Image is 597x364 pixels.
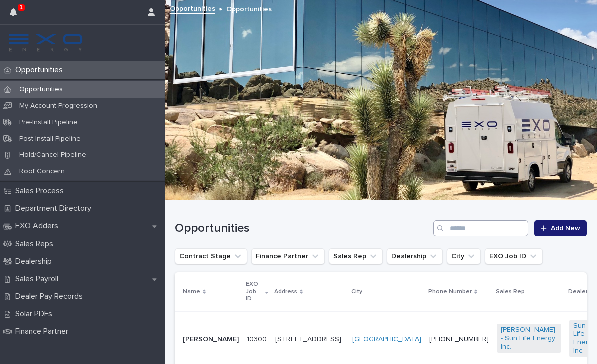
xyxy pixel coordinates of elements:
p: Pre-Install Pipeline [11,118,86,127]
p: EXO Adders [11,221,66,231]
span: Add New [551,225,580,232]
p: Opportunities [11,65,71,75]
input: Search [433,220,528,236]
h1: Opportunities [175,221,429,236]
a: Add New [534,220,587,236]
p: Finance Partner [11,327,76,336]
a: [PHONE_NUMBER] [429,336,489,343]
p: Sales Rep [496,286,525,297]
p: Post-Install Pipeline [11,135,89,143]
img: FKS5r6ZBThi8E5hshIGi [8,33,84,53]
p: Dealer Pay Records [11,292,91,301]
button: Dealership [387,248,443,264]
div: 1 [10,6,23,24]
button: Sales Rep [329,248,383,264]
a: [GEOGRAPHIC_DATA] [352,335,421,344]
p: [PERSON_NAME] [183,335,239,344]
p: Hold/Cancel Pipeline [11,151,94,159]
p: 1 [19,4,23,11]
p: Opportunities [226,3,272,14]
button: EXO Job ID [485,248,543,264]
button: City [447,248,481,264]
p: Opportunities [11,85,71,94]
p: Name [183,286,200,297]
p: City [351,286,362,297]
a: [PERSON_NAME] - Sun Life Energy Inc. [501,326,557,351]
p: Sales Reps [11,239,61,249]
p: Department Directory [11,204,99,213]
p: Dealership [11,257,60,266]
a: Opportunities [170,2,215,14]
p: Sales Process [11,186,72,196]
p: EXO Job ID [246,279,263,304]
p: 10300 [247,333,269,344]
button: Finance Partner [251,248,325,264]
p: Phone Number [428,286,472,297]
p: Solar PDFs [11,309,60,319]
p: [STREET_ADDRESS] [275,335,344,344]
p: Roof Concern [11,167,73,176]
button: Contract Stage [175,248,247,264]
p: Address [274,286,297,297]
p: Sales Payroll [11,274,66,284]
p: My Account Progression [11,102,105,110]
